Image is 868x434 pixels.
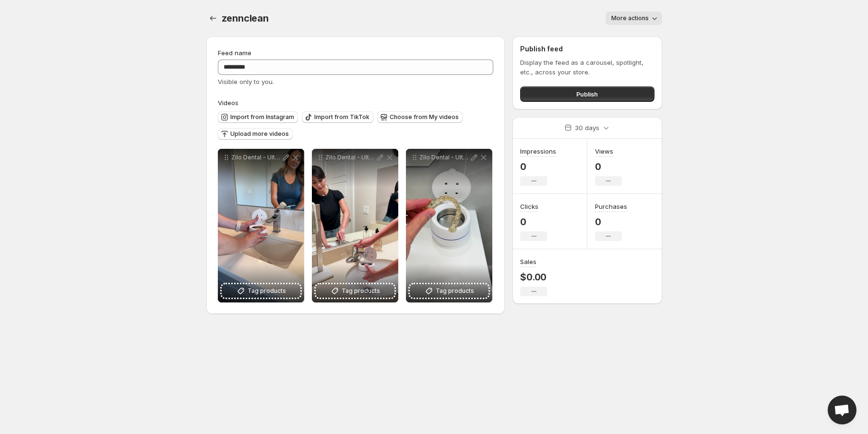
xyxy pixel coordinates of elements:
[218,149,304,302] div: Zilo Dental - Ultrasonic Dental Cleaner 3Tag products
[520,58,654,77] p: Display the feed as a carousel, spotlight, etc., across your store.
[520,44,654,54] h2: Publish feed
[230,130,289,138] span: Upload more videos
[222,12,269,24] span: zennclean
[520,86,654,102] button: Publish
[390,113,459,121] span: Choose from My videos
[218,99,238,107] span: Videos
[342,286,380,296] span: Tag products
[410,284,488,298] button: Tag products
[520,257,536,266] h3: Sales
[520,161,556,172] p: 0
[302,111,373,123] button: Import from TikTok
[406,149,492,302] div: Zilo Dental - Ultrasonic Dental Cleaner 2Tag products
[222,284,300,298] button: Tag products
[206,12,220,25] button: Settings
[606,12,662,25] button: More actions
[325,154,375,161] p: Zilo Dental - Ultrasonic Dental Cleaner 1
[377,111,463,123] button: Choose from My videos
[231,154,281,161] p: Zilo Dental - Ultrasonic Dental Cleaner 3
[576,89,598,99] span: Publish
[218,78,274,85] span: Visible only to you.
[520,202,538,211] h3: Clicks
[248,286,286,296] span: Tag products
[520,271,547,283] p: $0.00
[419,154,469,161] p: Zilo Dental - Ultrasonic Dental Cleaner 2
[828,396,856,424] div: Open chat
[230,113,294,121] span: Import from Instagram
[595,202,627,211] h3: Purchases
[595,161,622,172] p: 0
[218,128,293,140] button: Upload more videos
[316,284,394,298] button: Tag products
[520,146,556,156] h3: Impressions
[611,14,649,22] span: More actions
[218,49,251,57] span: Feed name
[575,123,599,133] p: 30 days
[314,113,369,121] span: Import from TikTok
[218,111,298,123] button: Import from Instagram
[312,149,398,302] div: Zilo Dental - Ultrasonic Dental Cleaner 1Tag products
[436,286,474,296] span: Tag products
[520,216,547,228] p: 0
[595,216,627,228] p: 0
[595,146,613,156] h3: Views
